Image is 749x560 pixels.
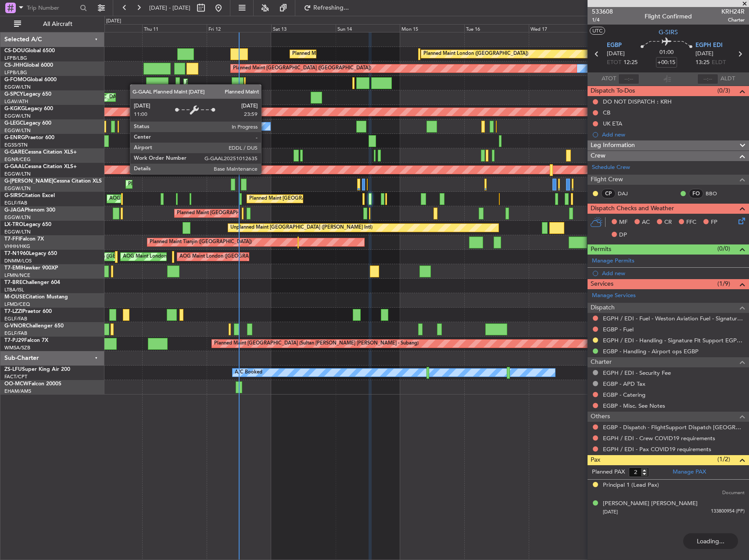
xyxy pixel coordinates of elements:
a: G-VNORChallenger 650 [4,323,64,329]
a: G-SPCYLegacy 650 [4,92,51,97]
button: All Aircraft [10,17,95,31]
div: Planned Maint [GEOGRAPHIC_DATA] ([GEOGRAPHIC_DATA]) [177,207,315,220]
span: (1/2) [717,455,730,464]
span: Services [591,279,613,289]
a: EGBP - Fuel [603,326,634,333]
div: Tue 16 [464,24,529,32]
span: 12:25 [624,58,638,67]
span: G-FOMO [4,77,27,83]
a: LFPB/LBG [4,55,27,61]
a: G-FOMOGlobal 6000 [4,77,57,83]
span: M-OUSE [4,294,25,300]
div: Planned Maint [GEOGRAPHIC_DATA] ([GEOGRAPHIC_DATA]) [186,76,324,90]
a: EGBP - Dispatch - FlightSupport Dispatch [GEOGRAPHIC_DATA] [603,424,745,431]
a: EGLF/FAB [4,200,27,206]
a: G-KGKGLegacy 600 [4,106,53,111]
span: G-VNOR [4,323,26,329]
span: G-ENRG [4,135,25,140]
button: Refreshing... [300,1,352,15]
span: All Aircraft [23,21,93,27]
a: EGNR/CEG [4,156,31,163]
span: Charter [591,357,612,367]
span: G-SPCY [4,92,23,97]
a: G-GARECessna Citation XLS+ [4,150,77,155]
div: A/C Booked [235,366,262,379]
div: UK ETA [603,120,622,127]
a: EGGW/LTN [4,127,31,134]
span: T7-N1960 [4,251,29,256]
div: Fri 12 [207,24,271,32]
a: EGBP - Handling - Airport ops EGBP [603,348,699,355]
span: G-[PERSON_NAME] [4,179,53,184]
div: FO [689,189,703,198]
a: G-SIRSCitation Excel [4,193,55,198]
div: Wed 10 [78,24,142,32]
span: FFC [686,218,696,227]
div: [PERSON_NAME] [PERSON_NAME] [603,499,698,508]
a: EGSS/STN [4,142,28,148]
a: OO-MCWFalcon 2000S [4,381,61,387]
a: EGGW/LTN [4,185,31,192]
a: Schedule Crew [592,163,630,172]
div: Loading... [683,533,738,549]
a: Manage Permits [592,257,634,266]
div: Wed 17 [529,24,593,32]
span: ELDT [712,58,726,67]
a: EGGW/LTN [4,113,31,119]
a: G-JAGAPhenom 300 [4,208,55,213]
span: T7-LZZI [4,309,22,314]
div: CB [603,109,610,116]
span: Dispatch [591,303,615,313]
div: Flight Confirmed [645,12,692,21]
span: [DATE] [603,509,618,515]
a: EHAM/AMS [4,388,31,395]
div: Planned Maint [GEOGRAPHIC_DATA] ([GEOGRAPHIC_DATA]) [292,47,430,61]
span: MF [619,218,627,227]
a: G-[PERSON_NAME]Cessna Citation XLS [4,179,102,184]
div: AOG Maint London ([GEOGRAPHIC_DATA]) [179,250,278,263]
span: CS-JHH [4,63,23,68]
span: (1/9) [717,279,730,288]
span: KRH24R [721,7,745,16]
a: EGPH / EDI - Pax COVID19 requirements [603,445,711,453]
span: CR [664,218,672,227]
a: M-OUSECitation Mustang [4,294,68,300]
span: DP [619,231,627,240]
a: VHHH/HKG [4,243,30,250]
a: EGPH / EDI - Handling - Signature Flt Support EGPH / EDI [603,337,745,344]
div: AOG Maint London ([GEOGRAPHIC_DATA]) [123,250,221,263]
span: [DATE] - [DATE] [149,4,190,12]
a: BBO [706,190,725,197]
span: T7-BRE [4,280,22,285]
span: Flight Crew [591,175,623,185]
button: UTC [590,27,605,35]
span: FP [711,218,717,227]
span: 133800954 (PP) [711,508,745,515]
span: 1/4 [592,16,613,24]
a: LX-TROLegacy 650 [4,222,51,227]
a: LFPB/LBG [4,69,27,76]
span: T7-FFI [4,237,20,242]
span: Refreshing... [313,5,350,11]
span: G-SIRS [4,193,21,198]
span: EGBP [607,41,622,50]
span: G-SIRS [659,28,678,37]
a: FACT/CPT [4,373,27,380]
span: G-KGKG [4,106,25,111]
span: Pax [591,455,600,465]
div: Add new [602,131,745,138]
a: EGGW/LTN [4,214,31,221]
span: Document [722,489,745,497]
span: LX-TRO [4,222,23,227]
span: Charter [721,16,745,24]
a: G-GAALCessna Citation XLS+ [4,164,77,169]
a: G-ENRGPraetor 600 [4,135,54,140]
div: Principal 1 (Lead Pax) [603,481,659,490]
span: T7-PJ29 [4,338,24,343]
span: Crew [591,151,606,161]
a: T7-N1960Legacy 650 [4,251,57,256]
div: Planned Maint Tianjin ([GEOGRAPHIC_DATA]) [150,236,252,249]
span: G-JAGA [4,208,25,213]
span: Leg Information [591,140,635,151]
span: [DATE] [607,50,625,58]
